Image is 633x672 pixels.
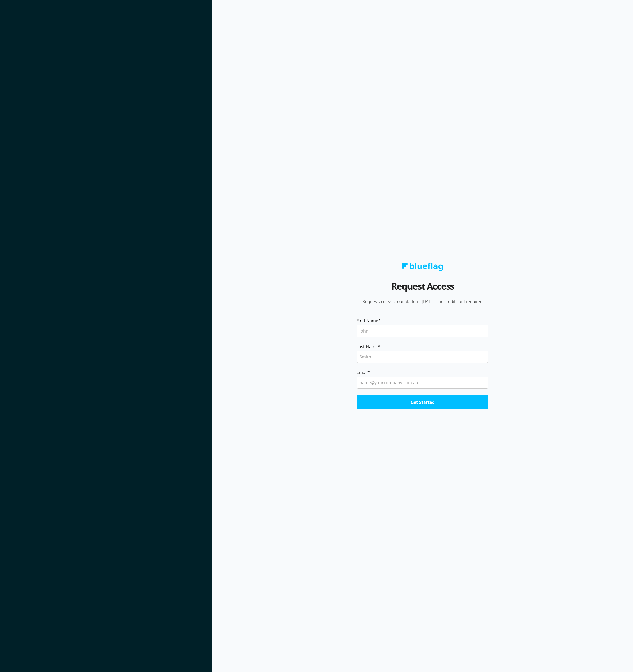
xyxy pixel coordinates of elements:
[357,351,488,363] input: Smith
[402,263,443,271] img: Blue Flag logo
[357,377,488,389] input: name@yourcompany.com.au
[357,343,378,350] span: Last Name
[357,395,488,409] input: Get Started
[349,299,496,304] p: Request access to our platform [DATE]—no credit card required
[357,325,488,337] input: John
[357,369,367,376] span: Email
[357,318,378,324] span: First Name
[391,279,454,299] h2: Request Access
